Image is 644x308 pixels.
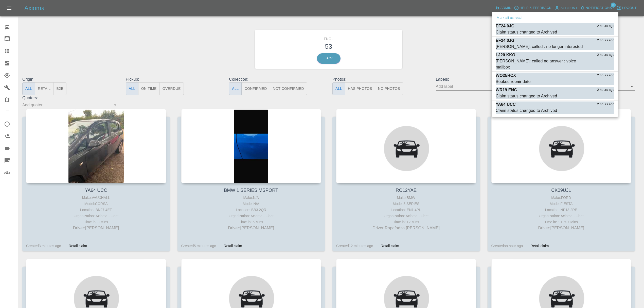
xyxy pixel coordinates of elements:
[597,88,614,93] span: 2 hours ago
[496,29,557,35] div: Claim status changed to Archived
[597,38,614,43] span: 2 hours ago
[496,108,557,114] div: Claim status changed to Archived
[496,44,583,50] div: [PERSON_NAME]: called : no longer interested
[496,79,531,85] div: Booked repair date
[496,58,589,70] div: [PERSON_NAME]: called no answer : voice mailbox
[496,93,557,99] div: Claim status changed to Archived
[597,53,614,58] span: 2 hours ago
[597,24,614,29] span: 2 hours ago
[496,101,516,108] p: YA64 UCC
[496,15,523,21] button: Mark all as read
[496,87,517,93] p: WR19 ENC
[496,38,514,44] p: EF24 0JG
[597,102,614,107] span: 2 hours ago
[597,73,614,78] span: 2 hours ago
[496,73,516,79] p: WO25HCX
[496,52,515,58] p: LJ20 KKO
[496,23,514,29] p: EF24 0JG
